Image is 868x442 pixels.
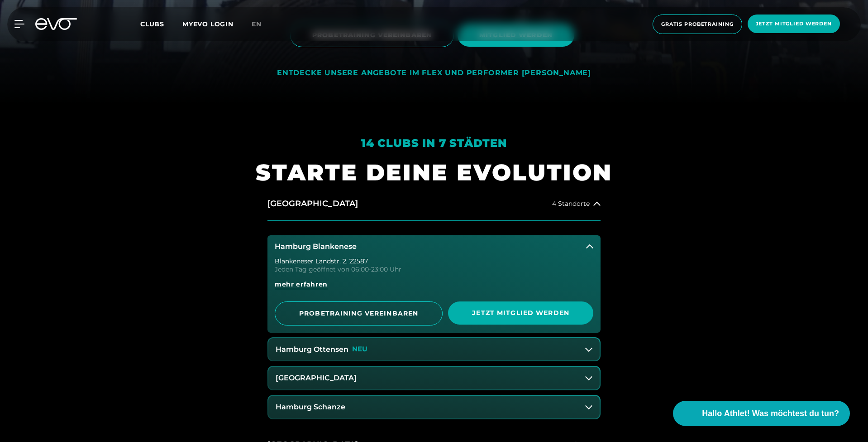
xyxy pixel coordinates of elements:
div: ENTDECKE UNSERE ANGEBOTE IM FLEX UND PERFORMER [PERSON_NAME] [277,68,591,78]
h2: [GEOGRAPHIC_DATA] [267,198,358,209]
div: Jeden Tag geöffnet von 06:00-23:00 Uhr [275,266,593,272]
h3: [GEOGRAPHIC_DATA] [276,374,357,382]
span: Clubs [140,20,164,28]
span: Hallo Athlet! Was möchtest du tun? [702,408,839,420]
span: mehr erfahren [275,280,328,289]
h1: STARTE DEINE EVOLUTION [256,158,612,187]
span: Jetzt Mitglied werden [470,308,572,318]
button: [GEOGRAPHIC_DATA]4 Standorte [267,187,601,221]
button: Hamburg Blankenese [267,235,601,258]
a: MYEVO LOGIN [182,20,234,28]
a: en [252,19,272,29]
span: en [252,20,262,28]
span: Gratis Probetraining [661,20,734,28]
h3: Hamburg Ottensen [276,345,348,354]
div: Blankeneser Landstr. 2 , 22587 [275,258,593,264]
a: Jetzt Mitglied werden [745,15,843,34]
button: Hamburg OttensenNEU [268,338,600,361]
a: Jetzt Mitglied werden [448,301,593,325]
h3: Hamburg Blankenese [275,243,357,251]
a: Gratis Probetraining [650,15,745,34]
em: 14 Clubs in 7 Städten [361,136,507,150]
button: Hallo Athlet! Was möchtest du tun? [673,401,850,426]
h3: Hamburg Schanze [276,403,345,411]
span: 4 Standorte [552,200,590,207]
a: mehr erfahren [275,280,593,296]
button: Hamburg Schanze [268,396,600,418]
a: PROBETRAINING VEREINBAREN [275,301,443,325]
span: PROBETRAINING VEREINBAREN [297,309,420,318]
span: Jetzt Mitglied werden [756,20,832,28]
p: NEU [352,345,367,353]
a: Clubs [140,19,182,28]
button: [GEOGRAPHIC_DATA] [268,367,600,389]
